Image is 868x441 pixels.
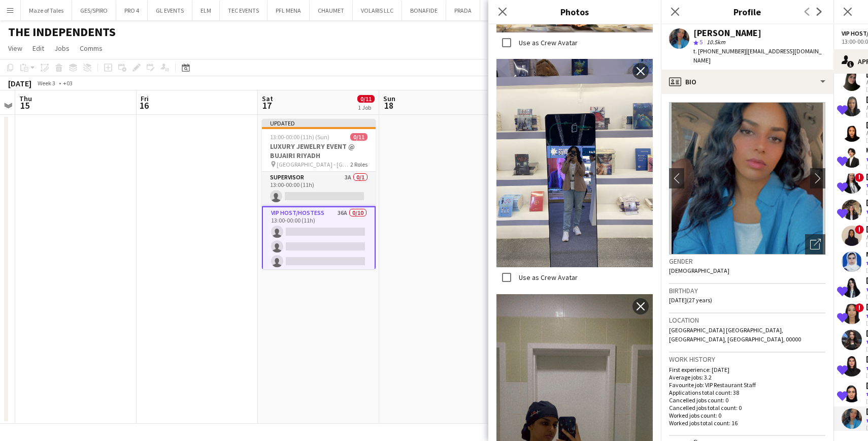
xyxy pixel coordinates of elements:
div: [DATE] [8,78,31,88]
span: [GEOGRAPHIC_DATA] - [GEOGRAPHIC_DATA] [277,161,350,168]
h3: Photos [488,5,661,18]
h1: THE INDEPENDENTS [8,24,116,40]
span: 18 [382,100,395,111]
span: 13:00-00:00 (11h) (Sun) [270,133,329,141]
button: PFL MENA [268,1,310,20]
button: CHAUMET [310,1,353,20]
p: Worked jobs count: 0 [669,412,825,419]
app-card-role: Supervisor3A0/113:00-00:00 (11h) [262,172,376,206]
span: View [8,44,22,53]
button: GL EVENTS [148,1,192,20]
app-job-card: Updated13:00-00:00 (11h) (Sun)0/11LUXURY JEWELRY EVENT @ BUJAIRI RIYADH [GEOGRAPHIC_DATA] - [GEOG... [262,119,376,269]
button: GES/SPIRO [72,1,116,20]
h3: Profile [661,5,833,18]
span: ! [855,303,864,312]
button: VOLARIS LLC [353,1,402,20]
span: [DEMOGRAPHIC_DATA] [669,267,729,274]
a: Jobs [50,42,74,55]
p: Cancelled jobs total count: 0 [669,404,825,412]
span: Thu [19,94,32,103]
div: 1 Job [358,104,374,111]
span: Jobs [54,44,70,53]
p: First experience: [DATE] [669,366,825,373]
span: 15 [18,100,32,111]
span: Week 3 [34,79,59,87]
span: [DATE] (27 years) [669,296,712,304]
p: Worked jobs total count: 16 [669,419,825,427]
a: View [4,42,26,55]
span: 0/11 [350,133,368,141]
p: Favourite job: VIP Restaurant Staff [669,381,825,389]
span: 0/11 [357,95,375,103]
span: ! [855,225,864,234]
span: 5 [699,38,703,46]
div: Open photos pop-in [805,234,825,255]
button: Maze of Tales [21,1,72,20]
span: Sat [262,94,273,103]
div: [PERSON_NAME] [693,28,761,38]
span: Fri [141,94,149,103]
span: [GEOGRAPHIC_DATA] [GEOGRAPHIC_DATA], [GEOGRAPHIC_DATA], [GEOGRAPHIC_DATA], 00000 [669,326,801,343]
span: ! [855,173,864,182]
button: SHELLS ADVERTISING [480,1,552,20]
button: PRO 4 [116,1,148,20]
label: Use as Crew Avatar [517,273,578,282]
a: Comms [76,42,107,55]
span: Sun [383,94,395,103]
a: Edit [28,42,48,55]
span: 10.5km [705,38,727,46]
button: TEC EVENTS [220,1,268,20]
h3: Location [669,316,825,325]
span: 17 [260,100,273,111]
h3: LUXURY JEWELRY EVENT @ BUJAIRI RIYADH [262,142,376,160]
button: PRADA [446,1,480,20]
div: +03 [63,79,73,87]
span: Comms [80,44,103,53]
label: Use as Crew Avatar [517,38,578,47]
span: 2 Roles [350,161,368,168]
div: Updated [262,119,376,127]
span: t. [PHONE_NUMBER] [693,47,746,55]
span: | [EMAIL_ADDRESS][DOMAIN_NAME] [693,47,822,64]
app-card-role: VIP Host/Hostess36A0/1013:00-00:00 (11h) [262,206,376,375]
button: BONAFIDE [402,1,446,20]
span: 16 [139,100,149,111]
button: ELM [192,1,220,20]
h3: Birthday [669,286,825,295]
img: Crew photo 924806 [496,59,653,268]
p: Cancelled jobs count: 0 [669,396,825,404]
img: Crew avatar or photo [669,102,825,255]
p: Average jobs: 3.2 [669,373,825,381]
p: Applications total count: 38 [669,389,825,396]
div: Bio [661,70,833,94]
h3: Gender [669,257,825,266]
h3: Work history [669,355,825,364]
span: Edit [32,44,44,53]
